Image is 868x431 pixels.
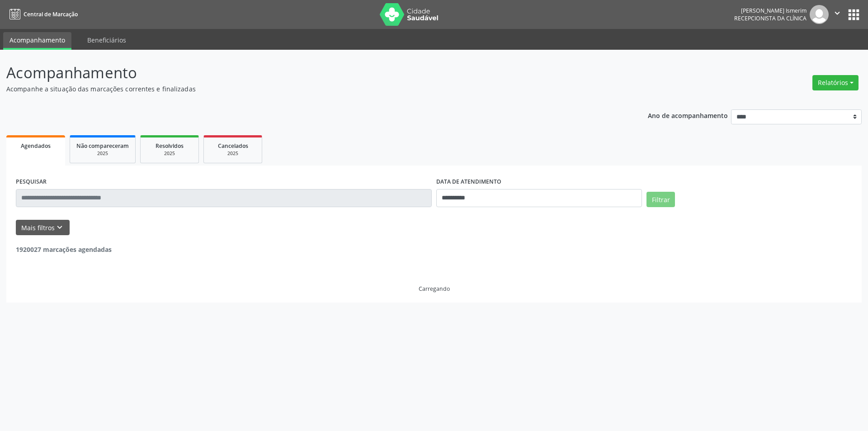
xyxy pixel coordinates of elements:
div: Carregando [419,285,450,293]
i:  [832,8,842,18]
button: Filtrar [646,192,675,207]
span: Central de Marcação [24,10,78,18]
p: Acompanhamento [6,62,605,84]
label: DATA DE ATENDIMENTO [436,175,501,189]
span: Agendados [21,142,51,150]
p: Acompanhe a situação das marcações correntes e finalizadas [6,84,605,94]
span: Recepcionista da clínica [734,14,807,22]
button:  [829,5,846,24]
a: Acompanhamento [3,32,71,50]
span: Cancelados [218,142,248,150]
div: 2025 [76,150,129,157]
div: 2025 [210,150,255,157]
span: Não compareceram [76,142,129,150]
button: apps [846,7,862,23]
strong: 1920027 marcações agendadas [16,245,112,254]
button: Relatórios [812,75,859,90]
label: PESQUISAR [16,175,47,189]
span: Resolvidos [156,142,184,150]
button: Mais filtroskeyboard_arrow_down [16,220,70,236]
p: Ano de acompanhamento [648,109,728,121]
img: img [810,5,829,24]
div: [PERSON_NAME] Ismerim [734,7,807,14]
i: keyboard_arrow_down [55,223,65,232]
div: 2025 [147,150,192,157]
a: Central de Marcação [6,7,78,22]
a: Beneficiários [81,32,132,48]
